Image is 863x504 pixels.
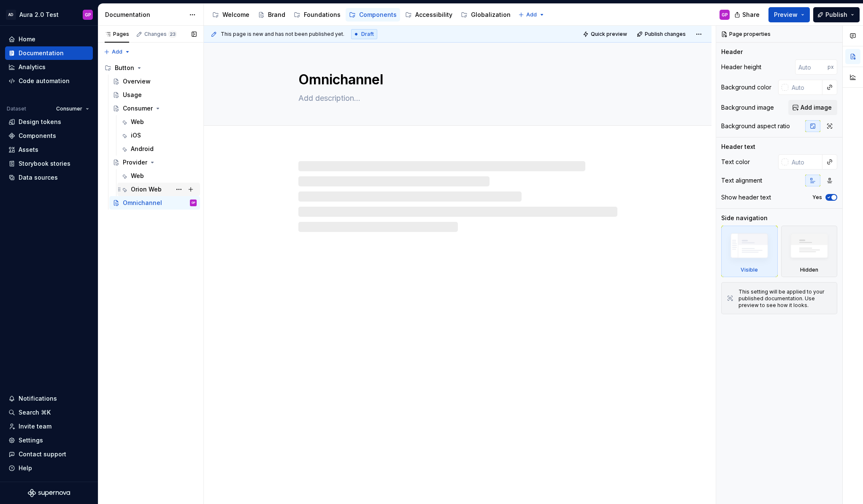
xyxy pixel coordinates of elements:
[402,8,456,22] a: Accessibility
[5,171,93,184] a: Data sources
[774,11,798,19] span: Preview
[19,77,70,85] div: Code automation
[5,115,93,129] a: Design tokens
[5,74,93,88] a: Code automation
[526,11,537,18] span: Add
[115,64,134,72] div: Button
[457,8,514,22] a: Globalization
[19,49,64,57] div: Documentation
[741,267,758,273] div: Visible
[131,185,162,194] div: Orion Web
[123,104,153,113] div: Consumer
[117,129,200,142] a: iOS
[5,143,93,156] a: Assets
[5,32,93,46] a: Home
[2,5,96,24] button: ADAura 2.0 TestGP
[209,8,253,22] a: Welcome
[131,131,141,140] div: iOS
[721,48,743,56] div: Header
[730,7,765,22] button: Share
[721,63,761,71] div: Header height
[721,176,762,185] div: Text alignment
[742,11,760,19] span: Share
[516,9,547,21] button: Add
[813,7,860,22] button: Publish
[222,11,249,19] div: Welcome
[123,77,151,86] div: Overview
[580,28,631,40] button: Quick preview
[268,11,285,19] div: Brand
[28,489,70,497] svg: Supernova Logo
[131,172,144,180] div: Web
[109,156,200,169] a: Provider
[721,193,771,202] div: Show header text
[721,158,750,166] div: Text color
[290,8,344,22] a: Foundations
[19,146,38,154] div: Assets
[19,450,66,458] div: Contact support
[5,406,93,419] button: Search ⌘K
[19,408,51,417] div: Search ⌘K
[101,46,133,58] button: Add
[5,157,93,170] a: Storybook stories
[105,11,185,19] div: Documentation
[52,103,93,115] button: Consumer
[828,64,834,70] p: px
[109,75,200,88] a: Overview
[359,11,397,19] div: Components
[721,122,790,130] div: Background aspect ratio
[19,132,56,140] div: Components
[123,158,147,167] div: Provider
[109,102,200,115] a: Consumer
[19,464,32,472] div: Help
[825,11,847,19] span: Publish
[721,103,774,112] div: Background image
[7,105,26,112] div: Dataset
[739,288,832,309] div: This setting will be applied to your published documentation. Use preview to see how it looks.
[361,31,374,38] span: Draft
[109,196,200,210] a: OmnichannelGP
[19,159,70,168] div: Storybook stories
[19,394,57,403] div: Notifications
[19,422,51,431] div: Invite team
[795,59,828,75] input: Auto
[101,61,200,75] div: Button
[131,118,144,126] div: Web
[812,194,822,201] label: Yes
[254,8,289,22] a: Brand
[5,129,93,143] a: Components
[721,214,768,222] div: Side navigation
[5,46,93,60] a: Documentation
[117,169,200,183] a: Web
[144,31,177,38] div: Changes
[117,142,200,156] a: Android
[192,199,195,207] div: GP
[346,8,400,22] a: Components
[131,145,154,153] div: Android
[123,199,162,207] div: Omnichannel
[634,28,690,40] button: Publish changes
[117,115,200,129] a: Web
[112,49,122,55] span: Add
[109,88,200,102] a: Usage
[101,61,200,210] div: Page tree
[221,31,344,38] span: This page is new and has not been published yet.
[721,83,771,92] div: Background color
[415,11,452,19] div: Accessibility
[5,60,93,74] a: Analytics
[85,11,91,18] div: GP
[722,11,728,18] div: GP
[721,143,755,151] div: Header text
[788,80,822,95] input: Auto
[781,226,838,277] div: Hidden
[591,31,627,38] span: Quick preview
[209,6,514,23] div: Page tree
[645,31,686,38] span: Publish changes
[5,434,93,447] a: Settings
[123,91,142,99] div: Usage
[19,35,35,43] div: Home
[56,105,82,112] span: Consumer
[19,11,59,19] div: Aura 2.0 Test
[19,436,43,445] div: Settings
